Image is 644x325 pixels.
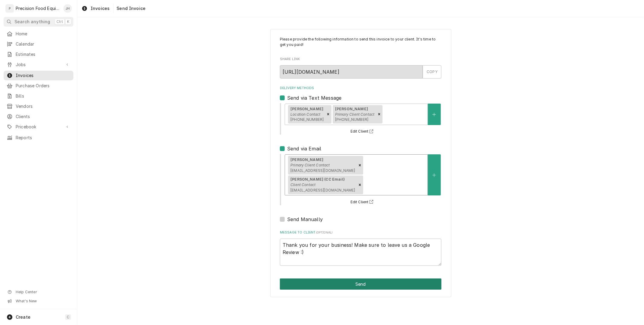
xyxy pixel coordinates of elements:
a: Invoices [4,71,73,80]
label: Share Link [280,57,441,62]
button: COPY [423,65,441,79]
span: [EMAIL_ADDRESS][DOMAIN_NAME] [290,188,355,192]
label: Send via Email [287,145,321,152]
div: Button Group Row [280,278,441,290]
em: Location Contact [290,112,321,117]
div: Remove [object Object] [357,156,363,175]
strong: [PERSON_NAME] (CC Email) [290,177,345,182]
label: Message to Client [280,230,441,235]
span: Reports [16,135,70,141]
div: Message to Client [280,230,441,266]
span: What's New [16,299,70,304]
button: Edit Client [350,128,376,135]
span: Ctrl [56,19,63,24]
a: Reports [4,133,73,143]
a: Home [4,29,73,39]
svg: Create New Contact [432,173,436,177]
textarea: Thank you for your business! Make sure to leave us a Google Review :) [280,239,441,266]
a: Go to Pricebook [4,122,73,132]
div: Button Group [280,278,441,290]
span: Bills [16,93,70,99]
span: Send Invoice [115,5,146,11]
label: Send via Text Message [287,94,341,101]
span: Estimates [16,51,70,57]
label: Delivery Methods [280,86,441,91]
span: K [67,19,69,24]
div: Remove [object Object] [376,105,383,124]
a: Go to Jobs [4,60,73,69]
span: C [67,315,69,320]
button: Edit Client [350,198,376,206]
span: Pricebook [16,124,61,130]
span: [PHONE_NUMBER] [290,117,324,122]
a: Vendors [4,101,73,111]
span: [PHONE_NUMBER] [335,117,368,122]
div: Remove [object Object] [357,175,363,194]
span: Help Center [16,290,70,294]
span: Vendors [16,103,70,109]
div: Delivery Methods [280,86,441,223]
a: Calendar [4,39,73,49]
div: Invoice Send Form [280,37,441,266]
em: Primary Client Contact [290,163,330,167]
a: Go to Help Center [4,288,73,296]
svg: Create New Contact [432,112,436,117]
span: [EMAIL_ADDRESS][DOMAIN_NAME] [290,168,355,173]
em: Client Contact [290,182,316,187]
span: Create [16,314,30,320]
button: Create New Contact [428,154,441,195]
div: Remove [object Object] [325,105,332,124]
span: Home [16,31,70,37]
span: Clients [16,114,70,120]
p: Please provide the following information to send this invoice to your client. It's time to get yo... [280,37,441,48]
strong: [PERSON_NAME] [290,107,323,111]
span: Jobs [16,62,61,68]
span: Search anything [14,19,50,25]
strong: [PERSON_NAME] [335,107,368,111]
a: Invoices [79,4,112,13]
strong: [PERSON_NAME] [290,157,323,162]
a: Bills [4,91,73,101]
div: Precision Food Equipment LLC [16,5,60,11]
button: Send [280,278,441,290]
button: Create New Contact [428,104,441,125]
a: Clients [4,112,73,121]
div: Share Link [280,57,441,78]
label: Send Manually [287,216,323,223]
a: Go to What's New [4,297,73,305]
div: JH [63,4,72,13]
em: Primary Client Contact [335,112,375,117]
span: Purchase Orders [16,83,70,89]
div: Jason Hertel's Avatar [63,4,72,13]
div: Invoice Send [270,29,451,298]
a: Purchase Orders [4,81,73,91]
span: Calendar [16,41,70,47]
span: Invoices [91,5,110,11]
div: P [5,4,14,13]
button: Search anythingCtrlK [4,17,73,27]
a: Estimates [4,50,73,59]
span: ( optional ) [316,231,333,234]
span: Invoices [16,72,70,79]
